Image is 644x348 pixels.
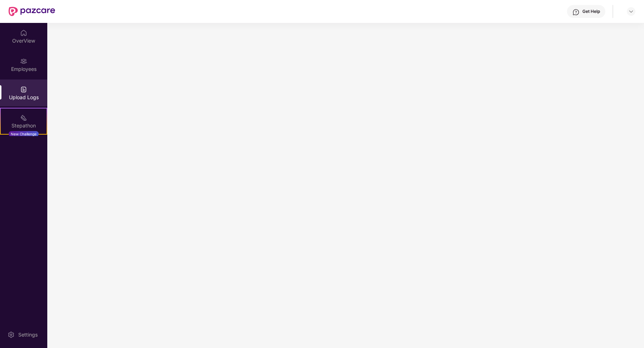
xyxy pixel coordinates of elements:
[20,86,27,93] img: svg+xml;base64,PHN2ZyBpZD0iVXBsb2FkX0xvZ3MiIGRhdGEtbmFtZT0iVXBsb2FkIExvZ3MiIHhtbG5zPSJodHRwOi8vd3...
[582,9,600,14] div: Get Help
[20,29,27,37] img: svg+xml;base64,PHN2ZyBpZD0iSG9tZSIgeG1sbnM9Imh0dHA6Ly93d3cudzMub3JnLzIwMDAvc3ZnIiB3aWR0aD0iMjAiIG...
[20,58,27,65] img: svg+xml;base64,PHN2ZyBpZD0iRW1wbG95ZWVzIiB4bWxucz0iaHR0cDovL3d3dy53My5vcmcvMjAwMC9zdmciIHdpZHRoPS...
[572,9,580,16] img: svg+xml;base64,PHN2ZyBpZD0iSGVscC0zMngzMiIgeG1sbnM9Imh0dHA6Ly93d3cudzMub3JnLzIwMDAvc3ZnIiB3aWR0aD...
[628,9,634,14] img: svg+xml;base64,PHN2ZyBpZD0iRHJvcGRvd24tMzJ4MzIiIHhtbG5zPSJodHRwOi8vd3d3LnczLm9yZy8yMDAwL3N2ZyIgd2...
[8,331,15,338] img: svg+xml;base64,PHN2ZyBpZD0iU2V0dGluZy0yMHgyMCIgeG1sbnM9Imh0dHA6Ly93d3cudzMub3JnLzIwMDAvc3ZnIiB3aW...
[9,7,55,16] img: New Pazcare Logo
[20,114,27,121] img: svg+xml;base64,PHN2ZyB4bWxucz0iaHR0cDovL3d3dy53My5vcmcvMjAwMC9zdmciIHdpZHRoPSIyMSIgaGVpZ2h0PSIyMC...
[9,131,39,137] div: New Challenge
[1,122,47,129] div: Stepathon
[16,331,40,338] div: Settings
